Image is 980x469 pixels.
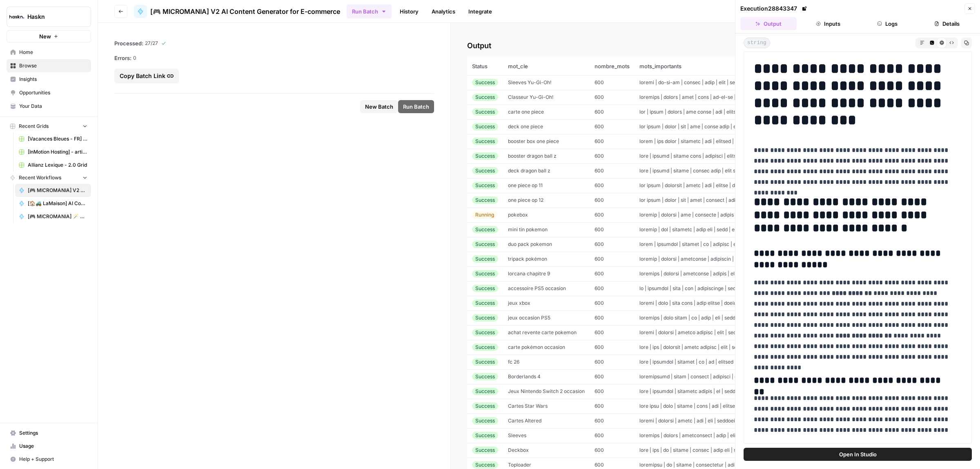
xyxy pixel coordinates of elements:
span: 600 [595,285,604,291]
div: Success [472,94,498,101]
span: pokebox [508,212,528,218]
span: one piece op 11 [508,182,543,188]
div: Success [472,123,498,130]
span: 600 [595,167,604,174]
span: 600 [595,300,604,306]
span: 600 [595,138,604,144]
div: Success [472,285,498,292]
span: Cartes Star Wars [508,403,548,409]
span: Opportunities [19,89,87,96]
span: lorcana chapitre 9 [508,270,550,277]
div: Running [472,211,497,219]
span: Home [19,49,87,56]
div: Success [472,373,498,380]
button: Open In Studio [744,448,972,461]
span: accessoire PS5 occasion [508,285,566,291]
a: [🏠🚜 LaMaison] AI Content Generator for Info Blog [15,197,91,210]
span: [🎮 MICROMANIA] 🪄 AI Content Generator for E-commerce [28,213,87,220]
div: Success [472,182,498,189]
th: mot_cle [503,57,590,75]
span: 600 [595,94,604,100]
a: Settings [7,427,91,440]
div: Copy Batch Link [120,72,174,80]
span: tripack pokémon [508,256,547,262]
div: Success [472,226,498,233]
span: 600 [595,241,604,247]
span: [Vacances Bleues - FR] Pages refonte sites hôtels - Le Grand Large Grid [28,135,87,143]
span: jeux xbox [508,300,530,306]
span: Open In Studio [839,450,877,458]
span: 600 [595,373,604,380]
span: 600 [595,315,604,321]
div: Success [472,388,498,395]
span: 600 [595,329,604,335]
a: Allianz Lexique - 2.0 Grid [15,159,91,172]
span: Browse [19,62,87,69]
div: Success [472,299,498,307]
div: Success [472,270,498,277]
div: Success [472,432,498,439]
div: Success [472,447,498,454]
span: 600 [595,182,604,188]
span: 600 [595,432,604,438]
button: Workspace: Haskn [7,7,91,27]
span: carte pokémon occasion [508,344,565,350]
a: [🎮 MICROMANIA] 🪄 AI Content Generator for E-commerce [15,210,91,223]
span: Processed: [114,39,143,47]
span: deck one piece [508,123,543,130]
th: nombre_mots [590,57,635,75]
span: Help + Support [19,456,87,463]
span: 600 [595,344,604,350]
a: Opportunities [7,86,91,99]
span: mini tin pokemon [508,226,548,232]
span: duo pack pokemon [508,241,552,247]
div: Success [472,255,498,263]
div: Success [472,402,498,410]
span: string [744,38,770,48]
div: Success [472,167,498,174]
span: 600 [595,462,604,468]
span: Toploader [508,462,531,468]
span: 600 [595,270,604,277]
span: 600 [595,212,604,218]
th: Status [467,57,503,75]
span: Sleeves Yu-Gi-Oh! [508,79,551,85]
a: Integrate [463,5,497,18]
span: 600 [595,359,604,365]
span: 600 [595,256,604,262]
span: Deckbox [508,447,529,453]
span: Usage [19,442,87,450]
button: Run Batch [347,4,392,18]
span: 600 [595,197,604,203]
span: [🎮 MICROMANIA] V2 AI Content Generator for E-commerce [150,7,340,16]
a: Insights [7,73,91,86]
span: booster box one piece [508,138,559,144]
span: Allianz Lexique - 2.0 Grid [28,161,87,169]
span: 600 [595,153,604,159]
button: Details [919,17,975,30]
a: Browse [7,59,91,72]
span: 600 [595,109,604,115]
button: New Batch [360,100,398,113]
div: Success [472,329,498,336]
div: Success [472,417,498,424]
div: Success [472,314,498,322]
div: Success [472,138,498,145]
a: History [395,5,423,18]
div: Execution 28843347 [740,4,808,13]
button: Help + Support [7,453,91,466]
span: carte one piece [508,109,544,115]
span: deck dragon ball z [508,167,550,174]
a: [InMotion Hosting] - article de blog 2000 mots [15,145,91,159]
span: 600 [595,79,604,85]
span: Errors: [114,54,131,62]
span: Recent Workflows [19,174,61,181]
div: Success [472,108,498,116]
span: 600 [595,388,604,394]
a: Home [7,46,91,59]
span: Cartes Altered [508,418,541,424]
span: 600 [595,226,604,232]
a: [🎮 MICROMANIA] V2 AI Content Generator for E-commerce [15,184,91,197]
a: Analytics [427,5,460,18]
a: Your Data [7,100,91,113]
